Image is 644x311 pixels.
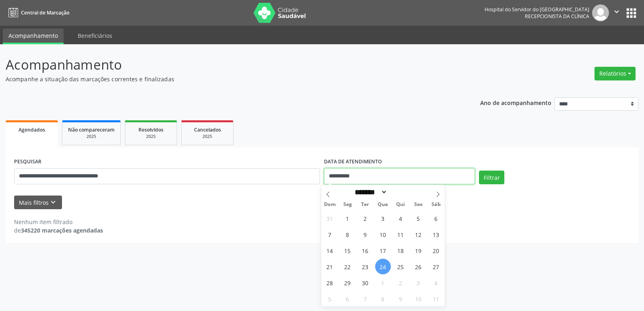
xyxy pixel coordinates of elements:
[612,7,621,16] i: 
[411,210,426,226] span: Setembro 5, 2025
[594,67,636,80] button: Relatórios
[352,188,388,196] select: Month
[131,134,171,140] div: 2025
[411,243,426,258] span: Setembro 19, 2025
[525,13,589,20] span: Recepcionista da clínica
[375,259,391,274] span: Setembro 24, 2025
[480,97,551,107] p: Ano de acompanhamento
[6,6,69,19] a: Central de Marcação
[411,275,426,290] span: Outubro 3, 2025
[194,126,221,133] span: Cancelados
[21,227,103,234] strong: 345220 marcações agendadas
[592,4,609,21] img: img
[428,275,444,290] span: Outubro 4, 2025
[375,291,391,307] span: Outubro 8, 2025
[322,243,338,258] span: Setembro 14, 2025
[428,291,444,307] span: Outubro 11, 2025
[479,171,504,184] button: Filtrar
[14,196,62,210] button: Mais filtroskeyboard_arrow_down
[14,226,103,235] div: de
[340,227,355,242] span: Setembro 8, 2025
[357,259,373,274] span: Setembro 23, 2025
[375,275,391,290] span: Outubro 1, 2025
[321,202,339,207] span: Dom
[340,243,355,258] span: Setembro 15, 2025
[357,227,373,242] span: Setembro 9, 2025
[356,202,374,207] span: Ter
[393,275,409,290] span: Outubro 2, 2025
[14,218,103,226] div: Nenhum item filtrado
[609,4,624,21] button: 
[6,75,448,83] p: Acompanhe a situação das marcações correntes e finalizadas
[138,126,163,133] span: Resolvidos
[409,202,427,207] span: Sex
[322,227,338,242] span: Setembro 7, 2025
[68,134,115,140] div: 2025
[428,259,444,274] span: Setembro 27, 2025
[322,210,338,226] span: Agosto 31, 2025
[485,6,589,13] div: Hospital do Servidor do [GEOGRAPHIC_DATA]
[357,243,373,258] span: Setembro 16, 2025
[393,291,409,307] span: Outubro 9, 2025
[374,202,392,207] span: Qua
[387,188,414,196] input: Year
[340,291,355,307] span: Outubro 6, 2025
[14,156,41,168] label: PESQUISAR
[340,259,355,274] span: Setembro 22, 2025
[428,210,444,226] span: Setembro 6, 2025
[3,29,64,44] a: Acompanhamento
[357,275,373,290] span: Setembro 30, 2025
[411,227,426,242] span: Setembro 12, 2025
[393,259,409,274] span: Setembro 25, 2025
[375,227,391,242] span: Setembro 10, 2025
[427,202,445,207] span: Sáb
[411,259,426,274] span: Setembro 26, 2025
[393,210,409,226] span: Setembro 4, 2025
[322,275,338,290] span: Setembro 28, 2025
[340,275,355,290] span: Setembro 29, 2025
[624,6,638,20] button: apps
[21,9,69,16] span: Central de Marcação
[393,227,409,242] span: Setembro 11, 2025
[68,126,115,133] span: Não compareceram
[375,210,391,226] span: Setembro 3, 2025
[393,243,409,258] span: Setembro 18, 2025
[357,210,373,226] span: Setembro 2, 2025
[375,243,391,258] span: Setembro 17, 2025
[322,291,338,307] span: Outubro 5, 2025
[428,227,444,242] span: Setembro 13, 2025
[428,243,444,258] span: Setembro 20, 2025
[322,259,338,274] span: Setembro 21, 2025
[339,202,356,207] span: Seg
[49,198,58,207] i: keyboard_arrow_down
[357,291,373,307] span: Outubro 7, 2025
[72,29,118,43] a: Beneficiários
[6,55,448,75] p: Acompanhamento
[187,134,227,140] div: 2025
[324,156,382,168] label: DATA DE ATENDIMENTO
[340,210,355,226] span: Setembro 1, 2025
[19,126,45,133] span: Agendados
[411,291,426,307] span: Outubro 10, 2025
[392,202,409,207] span: Qui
